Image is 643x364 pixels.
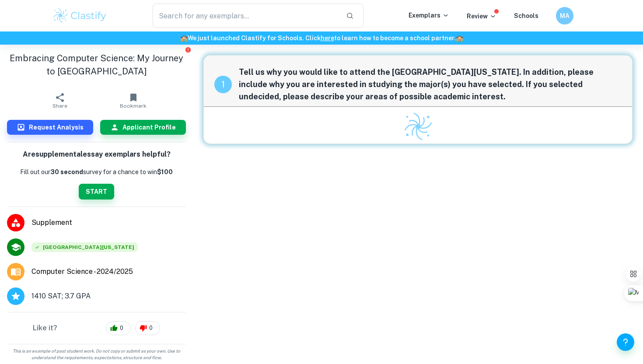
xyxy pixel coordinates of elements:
p: Review [467,11,496,21]
button: Help and Feedback [617,333,634,351]
span: Computer Science - 2024/2025 [31,266,133,277]
span: 1410 SAT; 3.7 GPA [31,291,91,301]
button: MA [556,7,573,24]
span: 0 [115,324,128,332]
h6: Request Analysis [29,122,84,132]
span: Tell us why you would like to attend the [GEOGRAPHIC_DATA][US_STATE]. In addition, please include... [239,66,622,103]
a: Major and Application Year [31,266,140,277]
a: here [321,35,334,42]
strong: $100 [157,168,173,175]
img: Clastify logo [52,7,108,24]
h6: Like it? [33,323,57,333]
div: 0 [135,321,160,335]
span: This is an example of past student work. Do not copy or submit as your own. Use to understand the... [3,348,189,361]
input: Search for any exemplars... [153,3,339,28]
button: Bookmark [97,88,170,113]
span: Share [52,103,67,109]
div: Accepted: University of Wisconsin - Madison [31,242,138,252]
span: 0 [144,324,157,332]
b: 30 second [50,168,83,175]
p: Fill out our survey for a chance to win [20,167,173,177]
button: Request Analysis [7,120,93,135]
div: 0 [106,321,131,335]
span: Bookmark [120,103,147,109]
h6: Applicant Profile [122,122,176,132]
a: Schools [514,12,538,19]
span: Supplement [31,217,186,228]
span: [GEOGRAPHIC_DATA][US_STATE] [31,242,138,252]
button: Share [23,88,97,113]
div: recipe [214,76,232,93]
p: Exemplars [409,10,449,20]
span: 🏫 [456,35,463,42]
button: Applicant Profile [100,120,186,135]
h6: Are supplemental essay exemplars helpful? [23,149,171,160]
button: START [79,184,114,199]
h6: MA [560,11,570,21]
h1: Embracing Computer Science: My Journey to [GEOGRAPHIC_DATA] [7,52,186,78]
img: Clastify logo [403,111,433,142]
h6: We just launched Clastify for Schools. Click to learn how to become a school partner. [2,33,641,43]
button: Report issue [185,46,191,53]
span: 🏫 [180,35,188,42]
